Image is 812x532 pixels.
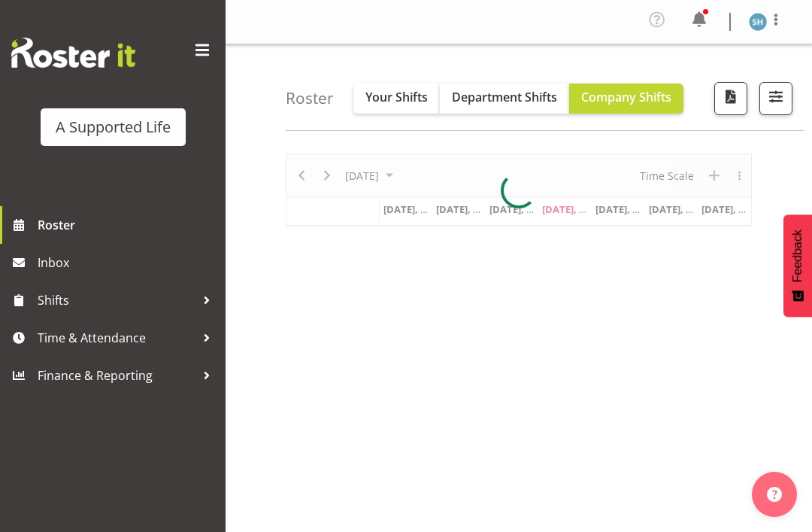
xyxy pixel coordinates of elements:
[714,82,747,115] button: Download a PDF of the roster according to the set date range.
[286,90,334,107] h4: Roster
[759,82,792,115] button: Filter Shifts
[353,84,440,114] button: Your Shifts
[767,487,782,502] img: help-xxl-2.png
[365,89,428,105] span: Your Shifts
[56,116,171,138] div: A Supported Life
[749,13,767,31] img: sarah-haliday5832.jpg
[38,214,218,236] span: Roster
[791,230,804,282] span: Feedback
[783,214,812,317] button: Feedback - Show survey
[581,89,671,105] span: Company Shifts
[452,89,557,105] span: Department Shifts
[38,289,195,312] span: Shifts
[38,364,195,387] span: Finance & Reporting
[38,327,195,349] span: Time & Attendance
[11,38,135,68] img: Rosterit website logo
[440,84,569,114] button: Department Shifts
[569,84,683,114] button: Company Shifts
[38,251,218,274] span: Inbox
